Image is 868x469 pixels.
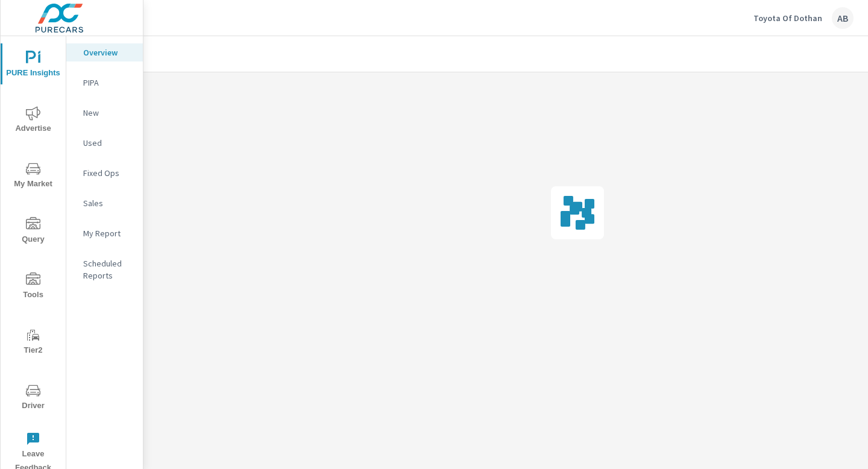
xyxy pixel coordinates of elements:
[83,137,133,149] p: Used
[4,217,62,247] span: Query
[4,383,62,413] span: Driver
[66,74,143,92] div: PIPA
[66,134,143,152] div: Used
[83,167,133,179] p: Fixed Ops
[66,43,143,61] div: Overview
[4,328,62,357] span: Tier2
[832,7,854,29] div: AB
[753,13,822,24] p: Toyota Of Dothan
[4,272,62,302] span: Tools
[83,46,133,58] p: Overview
[83,227,133,239] p: My Report
[83,77,133,89] p: PIPA
[83,257,133,282] p: Scheduled Reports
[66,104,143,122] div: New
[4,51,62,80] span: PURE Insights
[66,224,143,242] div: My Report
[66,164,143,182] div: Fixed Ops
[66,254,143,285] div: Scheduled Reports
[4,106,62,136] span: Advertise
[66,194,143,212] div: Sales
[4,162,62,191] span: My Market
[83,107,133,119] p: New
[83,197,133,209] p: Sales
